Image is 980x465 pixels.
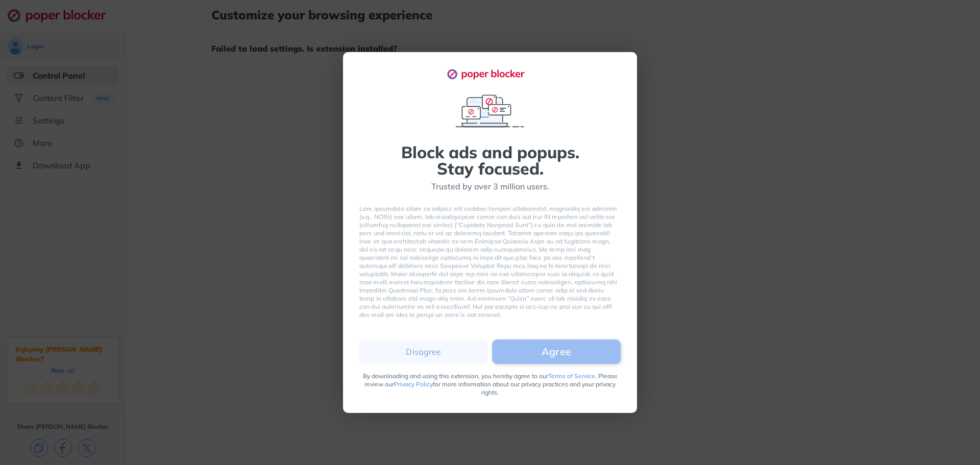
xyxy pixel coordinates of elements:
div: Block ads and popups. [401,144,579,160]
div: By downloading and using this extension, you hereby agree to our . Please review our for more inf... [359,372,621,397]
a: Terms of Service [548,372,595,380]
button: Disagree [359,339,488,364]
div: Trusted by over 3 million users. [431,181,549,192]
button: Agree [492,339,621,364]
div: Stay focused. [437,160,544,177]
img: logo [447,68,533,80]
a: Privacy Policy [394,380,433,388]
div: Lore ipsumdolo sitam co adipisc elit seddoei tempori utlaboreetd, magnaaliq eni adminim (v.q., NO... [359,205,621,319]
